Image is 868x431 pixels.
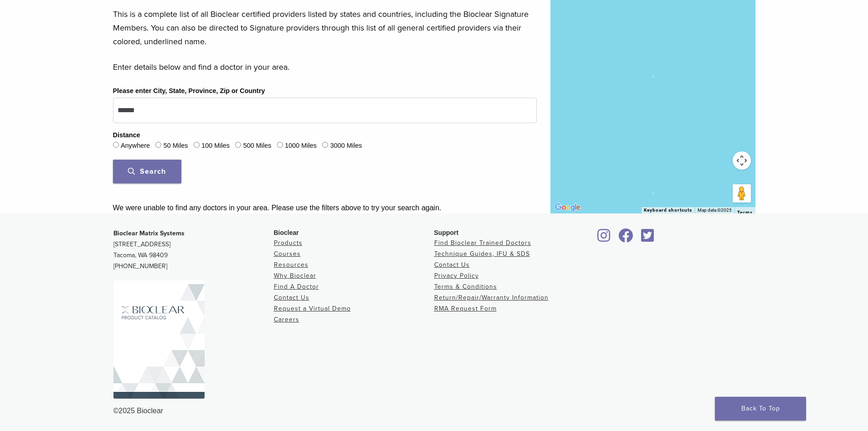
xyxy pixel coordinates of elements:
button: Map camera controls [733,151,751,170]
label: Please enter City, State, Province, Zip or Country [113,86,265,96]
label: 100 Miles [201,141,230,151]
a: Return/Repair/Warranty Information [434,294,549,301]
a: Why Bioclear [274,272,316,280]
a: Contact Us [434,261,470,269]
a: Bioclear [638,234,657,243]
a: Back To Top [715,397,806,421]
a: Find A Doctor [274,283,319,291]
label: 3000 Miles [330,141,362,151]
a: Open this area in Google Maps (opens a new window) [553,202,583,213]
label: 500 Miles [243,141,272,151]
span: Search [128,167,166,176]
p: Enter details below and find a doctor in your area. [113,60,537,74]
a: Request a Virtual Demo [274,305,351,312]
label: 1000 Miles [285,141,317,151]
span: Bioclear [274,229,299,236]
a: Contact Us [274,294,309,301]
a: Terms (opens in new tab) [737,210,753,215]
a: Bioclear [595,234,614,243]
span: Map data ©2025 [698,208,732,213]
span: Support [434,229,459,236]
button: Search [113,160,181,183]
a: RMA Request Form [434,305,497,312]
p: This is a complete list of all Bioclear certified providers listed by states and countries, inclu... [113,7,537,48]
img: Google [553,202,583,213]
a: Careers [274,316,299,323]
label: 50 Miles [164,141,188,151]
div: ©2025 Bioclear [113,405,755,416]
p: [STREET_ADDRESS] Tacoma, WA 98409 [PHONE_NUMBER] [113,228,274,272]
strong: Bioclear Matrix Systems [113,229,185,237]
label: Anywhere [121,141,150,151]
div: We were unable to find any doctors in your area. Please use the filters above to try your search ... [113,203,537,213]
a: Bioclear [616,234,637,243]
a: Courses [274,250,301,258]
a: Resources [274,261,308,269]
legend: Distance [113,130,140,140]
button: Keyboard shortcuts [644,207,692,213]
a: Technique Guides, IFU & SDS [434,250,530,258]
a: Products [274,239,303,247]
img: Bioclear [113,280,205,399]
a: Find Bioclear Trained Doctors [434,239,531,247]
a: Terms & Conditions [434,283,497,291]
button: Drag Pegman onto the map to open Street View [733,184,751,203]
a: Privacy Policy [434,272,479,280]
